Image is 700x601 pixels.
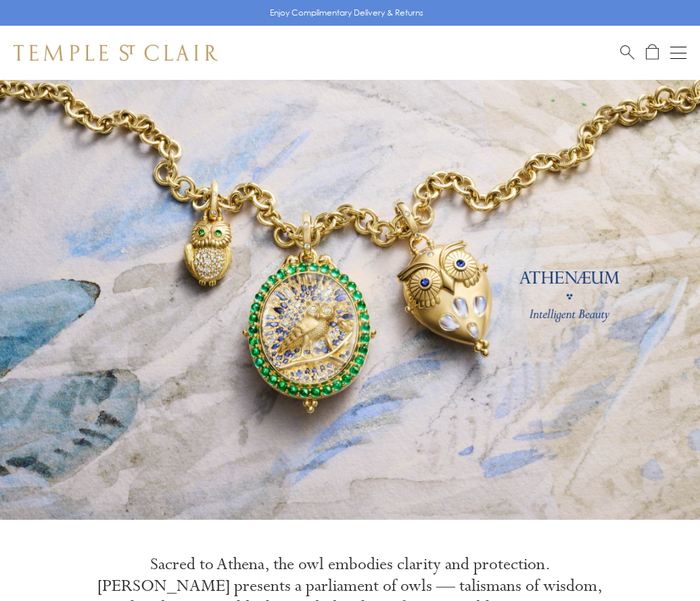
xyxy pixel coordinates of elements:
button: Open navigation [670,45,686,61]
p: Enjoy Complimentary Delivery & Returns [270,6,423,20]
a: Search [620,44,634,61]
img: Temple St. Clair [14,45,218,61]
a: Open Shopping Bag [646,44,659,61]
